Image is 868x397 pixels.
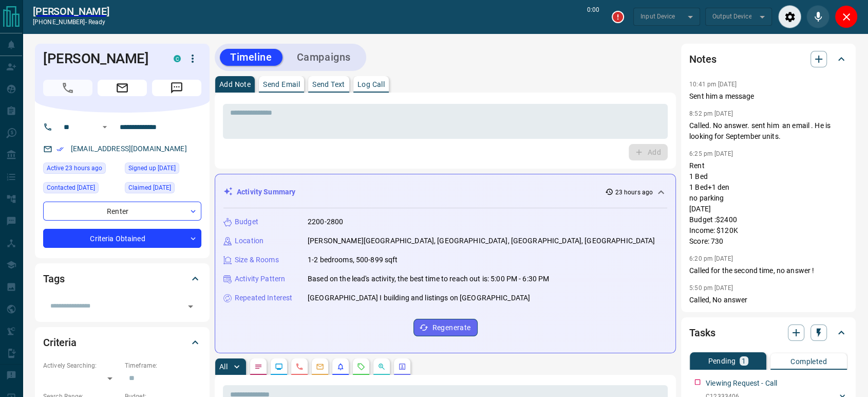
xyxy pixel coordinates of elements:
[378,363,386,371] svg: Opportunities
[33,17,109,27] p: [PHONE_NUMBER] -
[43,266,201,291] div: Tags
[235,255,279,265] p: Size & Rooms
[125,163,201,177] div: Sat Jun 15 2024
[219,363,228,370] p: All
[689,255,733,262] p: 6:20 pm [DATE]
[790,358,827,365] p: Completed
[183,299,198,314] button: Open
[220,49,282,66] button: Timeline
[689,120,847,142] p: Called. No answer. sent him an email . He is looking for September units.
[235,293,292,303] p: Repeated Interest
[689,160,847,247] p: Rent 1 Bed 1 Bed+1 den no parking [DATE] Budget :$2400 Income: $120K Score: 730
[287,49,361,66] button: Campaigns
[263,81,300,88] p: Send Email
[128,163,176,173] span: Signed up [DATE]
[125,182,201,196] div: Wed Jun 19 2024
[43,50,158,67] h1: [PERSON_NAME]
[689,51,716,67] h2: Notes
[587,5,599,28] p: 0:00
[43,80,92,96] span: Call
[308,293,530,303] p: [GEOGRAPHIC_DATA] I building and listings on [GEOGRAPHIC_DATA]
[43,163,120,177] div: Sat Aug 16 2025
[689,284,733,292] p: 5:50 pm [DATE]
[689,320,847,345] div: Tasks
[98,80,147,96] span: Email
[56,146,64,153] svg: Email Verified
[43,229,201,248] div: Criteria Obtained
[316,363,324,371] svg: Emails
[689,91,847,102] p: Sent him a message
[689,295,847,305] p: Called, No answer
[254,363,262,371] svg: Notes
[312,81,345,88] p: Send Text
[88,19,106,26] span: ready
[33,5,109,17] a: [PERSON_NAME]
[308,255,398,265] p: 1-2 bedrooms, 500-899 sqft
[308,216,343,227] p: 2200-2800
[99,121,111,133] button: Open
[357,81,385,88] p: Log Call
[219,81,251,88] p: Add Note
[835,5,858,28] div: Close
[275,363,283,371] svg: Lead Browsing Activity
[128,183,171,193] span: Claimed [DATE]
[43,202,201,221] div: Renter
[47,163,102,173] span: Active 23 hours ago
[43,361,120,370] p: Actively Searching:
[308,236,655,246] p: [PERSON_NAME][GEOGRAPHIC_DATA], [GEOGRAPHIC_DATA], [GEOGRAPHIC_DATA], [GEOGRAPHIC_DATA]
[43,270,64,287] h2: Tags
[235,236,263,246] p: Location
[237,187,295,197] p: Activity Summary
[308,274,549,284] p: Based on the lead's activity, the best time to reach out is: 5:00 PM - 6:30 PM
[708,357,735,365] p: Pending
[43,334,77,351] h2: Criteria
[71,145,187,153] a: [EMAIL_ADDRESS][DOMAIN_NAME]
[689,150,733,157] p: 6:25 pm [DATE]
[689,265,847,276] p: Called for the second time, no answer !
[398,363,406,371] svg: Agent Actions
[235,274,285,284] p: Activity Pattern
[689,81,737,88] p: 10:41 pm [DATE]
[413,319,478,336] button: Regenerate
[357,363,365,371] svg: Requests
[43,182,120,196] div: Thu Jul 24 2025
[806,5,829,28] div: Mute
[125,361,201,370] p: Timeframe:
[689,324,715,341] h2: Tasks
[615,188,653,197] p: 23 hours ago
[778,5,801,28] div: Audio Settings
[336,363,345,371] svg: Listing Alerts
[174,55,181,62] div: condos.ca
[43,330,201,355] div: Criteria
[689,110,733,117] p: 8:52 pm [DATE]
[223,183,667,202] div: Activity Summary23 hours ago
[742,357,746,365] p: 1
[152,80,201,96] span: Message
[689,47,847,71] div: Notes
[706,378,777,389] p: Viewing Request - Call
[235,216,258,227] p: Budget
[295,363,304,371] svg: Calls
[47,183,95,193] span: Contacted [DATE]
